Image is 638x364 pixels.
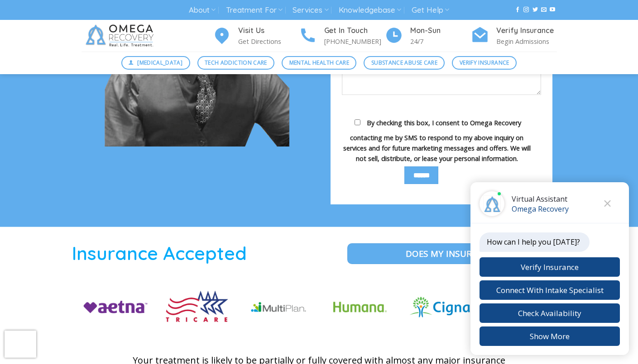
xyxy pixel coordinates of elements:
a: Follow on Instagram [523,7,529,13]
a: About [189,2,216,19]
img: Omega Recovery [82,20,161,52]
a: Substance Abuse Care [364,56,445,70]
a: Follow on YouTube [550,7,555,13]
p: [PHONE_NUMBER] [324,36,385,47]
a: Get In Touch [PHONE_NUMBER] [299,25,385,47]
a: Verify Insurance [452,56,517,70]
a: Does my Insurance cover this? [347,243,610,264]
a: Treatment For [226,2,283,19]
h1: Insurance Accepted [7,241,312,265]
span: By checking this box, I consent to Omega Recovery contacting me by SMS to respond to my above inq... [343,118,531,163]
span: Does my Insurance cover this? [406,247,552,260]
h4: Get In Touch [324,25,385,37]
a: Tech Addiction Care [197,56,275,70]
a: Knowledgebase [339,2,401,19]
span: Verify Insurance [460,58,509,67]
a: Get Help [412,2,449,19]
a: Mental Health Care [282,56,356,70]
input: By checking this box, I consent to Omega Recovery contacting me by SMS to respond to my above inq... [355,119,360,125]
a: Verify Insurance Begin Admissions [471,25,557,47]
p: Get Directions [238,36,299,47]
h4: Verify Insurance [496,25,557,37]
span: [MEDICAL_DATA] [137,58,182,67]
span: Substance Abuse Care [371,58,437,67]
a: Follow on Facebook [515,7,520,13]
a: [MEDICAL_DATA] [121,56,190,70]
span: Mental Health Care [289,58,349,67]
span: Tech Addiction Care [205,58,267,67]
a: Send us an email [541,7,547,13]
a: Follow on Twitter [532,7,538,13]
h4: Visit Us [238,25,299,37]
a: Services [293,2,328,19]
p: Begin Admissions [496,36,557,47]
p: 24/7 [410,36,471,47]
a: Visit Us Get Directions [213,25,299,47]
h4: Mon-Sun [410,25,471,37]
